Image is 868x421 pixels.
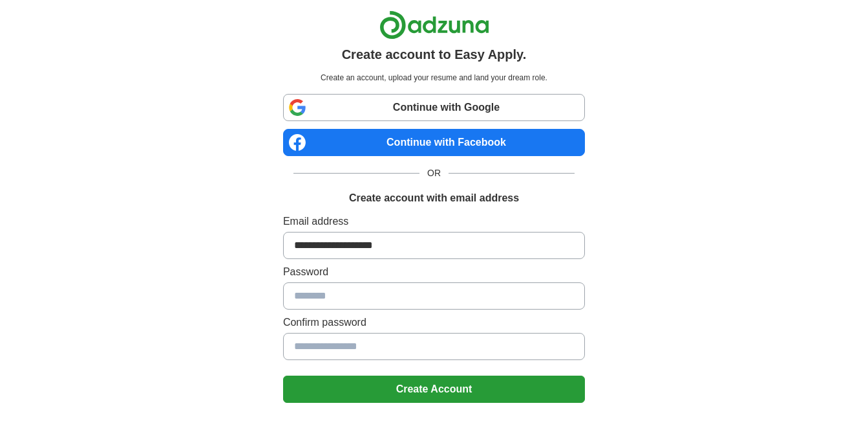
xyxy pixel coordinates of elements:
label: Email address [283,214,585,229]
button: Create Account [283,376,585,403]
h1: Create account with email address [349,190,519,206]
h1: Create account to Easy Apply. [342,45,527,64]
a: Continue with Facebook [283,129,585,156]
img: Adzuna logo [379,10,489,40]
label: Password [283,264,585,280]
span: OR [419,166,449,180]
p: Create an account, upload your resume and land your dream role. [286,72,582,84]
a: Continue with Google [283,94,585,121]
label: Confirm password [283,315,585,330]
